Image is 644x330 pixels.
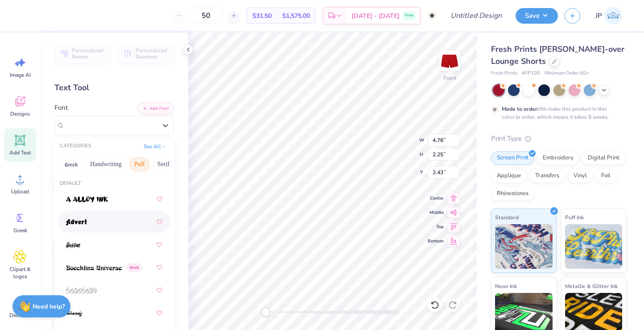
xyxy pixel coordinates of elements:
[85,157,127,171] button: Handwriting
[351,11,400,21] span: [DATE] - [DATE]
[604,7,622,25] img: Jade Paneduro
[54,180,174,188] div: Default
[443,74,456,82] div: Front
[189,8,223,24] input: – –
[66,310,83,317] img: Brandy
[428,238,444,245] span: Bottom
[565,213,584,222] span: Puff Ink
[516,8,558,24] button: Save
[502,105,611,121] div: We make this product in this color to order, which means it takes 8 weeks.
[9,149,31,156] span: Add Text
[502,105,539,113] strong: Made to order:
[137,103,174,114] button: Add Font
[5,266,35,280] span: Clipart & logos
[261,308,270,317] div: Accessibility label
[10,71,31,79] span: Image AI
[491,151,534,165] div: Screen Print
[591,7,626,25] a: JP
[441,52,458,70] img: Front
[495,224,553,269] img: Standard
[491,187,534,201] div: Rhinestones
[565,281,618,291] span: Metallic & Glitter Ink
[9,312,31,319] span: Decorate
[54,103,68,113] label: Font
[522,70,540,77] span: # FP100
[66,288,97,294] img: bolobolu
[252,11,272,21] span: $31.50
[141,142,169,151] button: See All
[66,196,108,203] img: a Alloy Ink
[568,169,593,183] div: Vinyl
[66,219,87,226] img: Advert
[545,70,589,77] span: Minimum Order: 50 +
[54,43,110,64] button: Personalized Names
[495,281,517,291] span: Neon Ink
[582,151,625,165] div: Digital Print
[136,47,169,60] span: Personalized Numbers
[129,157,150,171] button: Puff
[491,134,626,144] div: Print Type
[491,169,527,183] div: Applique
[537,151,579,165] div: Embroidery
[595,11,602,21] span: JP
[491,44,624,67] span: Fresh Prints [PERSON_NAME]-over Lounge Shorts
[565,224,623,269] img: Puff Ink
[54,82,174,94] div: Text Tool
[11,188,29,195] span: Upload
[282,11,310,21] span: $1,575.00
[428,195,444,202] span: Center
[60,142,91,150] div: CATEGORIES
[495,213,519,222] span: Standard
[33,302,65,311] strong: Need help?
[428,223,444,230] span: Top
[153,157,174,171] button: Serif
[529,169,565,183] div: Transfers
[72,47,105,60] span: Personalized Names
[127,263,142,272] span: Greek
[60,157,83,171] button: Greek
[10,110,30,117] span: Designs
[118,43,174,64] button: Personalized Numbers
[443,7,509,25] input: Untitled Design
[13,227,27,234] span: Greek
[491,70,517,77] span: Fresh Prints
[595,169,616,183] div: Foil
[66,242,80,248] img: Autone
[405,13,413,19] span: Free
[66,265,122,271] img: Boecklins Universe
[428,209,444,216] span: Middle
